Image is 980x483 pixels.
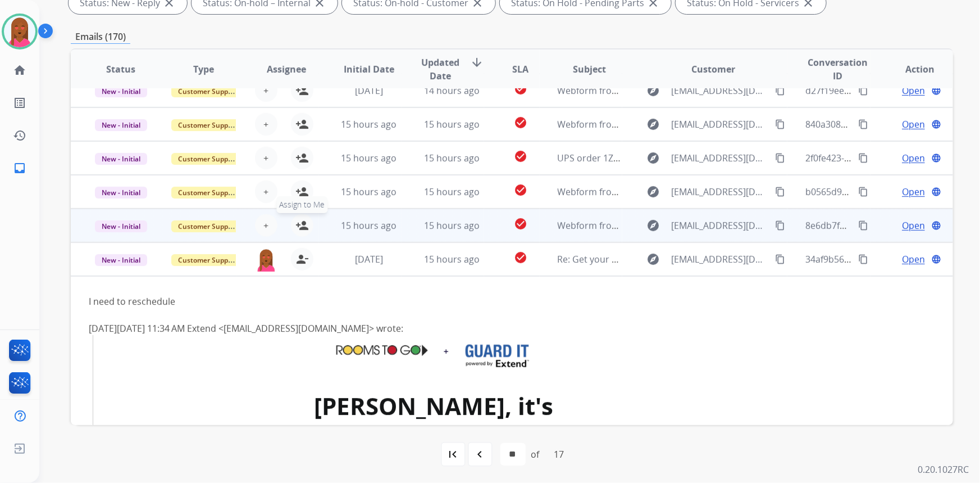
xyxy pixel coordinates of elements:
[672,252,769,266] span: [EMAIL_ADDRESS][DOMAIN_NAME]
[355,84,383,97] span: [DATE]
[171,119,244,131] span: Customer Support
[95,220,147,232] span: New - Initial
[558,219,812,232] span: Webform from [EMAIL_ADDRESS][DOMAIN_NAME] on [DATE]
[647,252,660,266] mat-icon: explore
[255,248,277,272] img: agent-avatar
[775,153,785,163] mat-icon: content_copy
[171,254,244,266] span: Customer Support
[931,85,941,96] mat-icon: language
[514,150,527,163] mat-icon: check_circle
[672,118,769,131] span: [EMAIL_ADDRESS][DOMAIN_NAME]
[420,56,461,83] span: Updated Date
[931,187,941,197] mat-icon: language
[267,62,306,76] span: Assignee
[4,16,35,47] img: avatar
[931,254,941,264] mat-icon: language
[171,187,244,198] span: Customer Support
[805,152,974,164] span: 2f0fe423-b077-4724-98a4-65114cc1d7a6
[344,62,394,76] span: Initial Date
[95,153,147,165] span: New - Initial
[514,116,527,129] mat-icon: check_circle
[512,62,528,76] span: SLA
[89,322,769,335] div: [DATE][DATE] 11:34 AM Extend < > wrote:
[171,153,244,165] span: Customer Support
[95,254,147,266] span: New - Initial
[255,180,277,203] button: +
[341,219,396,232] span: 15 hours ago
[255,147,277,169] button: +
[514,217,527,231] mat-icon: check_circle
[775,254,785,264] mat-icon: content_copy
[295,219,309,232] mat-icon: person_add
[171,85,244,97] span: Customer Support
[775,187,785,197] mat-icon: content_copy
[193,62,214,76] span: Type
[647,219,660,232] mat-icon: explore
[647,151,660,165] mat-icon: explore
[858,119,868,129] mat-icon: content_copy
[931,220,941,231] mat-icon: language
[295,118,309,131] mat-icon: person_add
[314,390,553,479] strong: [PERSON_NAME], it's time to schedule your service.
[858,220,868,231] mat-icon: content_copy
[858,153,868,163] mat-icon: content_copy
[446,448,460,461] mat-icon: first_page
[902,118,925,131] span: Open
[13,161,26,175] mat-icon: inbox
[775,220,785,231] mat-icon: content_copy
[106,62,135,76] span: Status
[255,214,277,237] button: +
[255,79,277,102] button: +
[672,84,769,97] span: [EMAIL_ADDRESS][DOMAIN_NAME]
[902,151,925,165] span: Open
[558,253,798,265] span: Re: Get your Rooms To Go claim serviced - call us [DATE]!
[805,56,869,83] span: Conversation ID
[263,151,268,165] span: +
[255,113,277,136] button: +
[902,219,925,232] span: Open
[805,186,978,198] span: b0565d9b-82ea-4f27-89fd-6cb722b8d2d6
[858,85,868,96] mat-icon: content_copy
[13,96,26,110] mat-icon: list_alt
[13,64,26,77] mat-icon: home
[902,84,925,97] span: Open
[775,85,785,96] mat-icon: content_copy
[573,62,606,76] span: Subject
[805,253,973,265] span: 34af9b56-94df-45f3-8523-d59cecda0d30
[672,219,769,232] span: [EMAIL_ADDRESS][DOMAIN_NAME]
[171,220,244,232] span: Customer Support
[424,118,480,130] span: 15 hours ago
[902,252,925,266] span: Open
[341,152,396,164] span: 15 hours ago
[263,118,268,131] span: +
[805,118,980,130] span: 840a308b-6d6d-4867-816c-4a22b853860e
[276,196,327,213] span: Assign to Me
[13,129,26,142] mat-icon: history
[647,84,660,97] mat-icon: explore
[858,254,868,264] mat-icon: content_copy
[424,219,480,232] span: 15 hours ago
[224,322,369,335] a: [EMAIL_ADDRESS][DOMAIN_NAME]
[291,214,313,237] button: Assign to Me
[473,448,487,461] mat-icon: navigate_before
[870,49,953,89] th: Action
[545,443,573,466] div: 17
[295,151,309,165] mat-icon: person_add
[424,253,480,265] span: 15 hours ago
[514,82,527,96] mat-icon: check_circle
[558,84,812,97] span: Webform from [EMAIL_ADDRESS][DOMAIN_NAME] on [DATE]
[918,463,969,476] p: 0.20.1027RC
[341,118,396,130] span: 15 hours ago
[470,56,484,69] mat-icon: arrow_downward
[647,118,660,131] mat-icon: explore
[672,185,769,198] span: [EMAIL_ADDRESS][DOMAIN_NAME]
[89,295,769,308] div: I need to reschedule
[902,185,925,198] span: Open
[355,253,383,265] span: [DATE]
[514,183,527,197] mat-icon: check_circle
[335,344,532,369] img: Screenshot%202023-08-14%20at%201.21.07%20PM.png
[931,119,941,129] mat-icon: language
[424,186,480,198] span: 15 hours ago
[263,84,268,97] span: +
[672,151,769,165] span: [EMAIL_ADDRESS][DOMAIN_NAME]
